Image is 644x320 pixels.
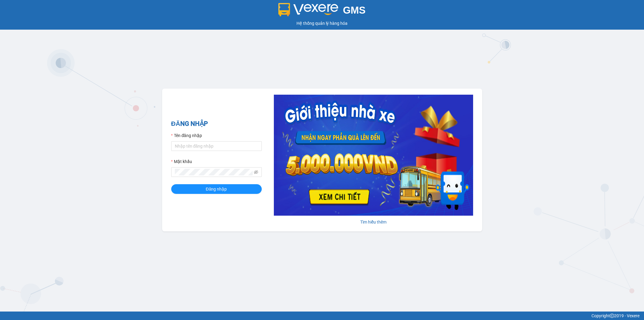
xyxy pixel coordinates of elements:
[2,20,642,27] div: Hệ thống quản lý hàng hóa
[175,169,253,175] input: Mật khẩu
[278,3,338,16] img: logo 2
[274,95,473,216] img: banner-0
[171,141,262,151] input: Tên đăng nhập
[171,158,192,165] label: Mật khẩu
[171,119,262,129] h2: ĐĂNG NHẬP
[343,5,366,16] span: GMS
[171,184,262,194] button: Đăng nhập
[206,186,227,192] span: Đăng nhập
[254,170,258,174] span: eye-invisible
[274,219,473,225] div: Tìm hiểu thêm
[171,132,202,139] label: Tên đăng nhập
[5,312,639,319] div: Copyright 2019 - Vexere
[610,314,614,318] span: copyright
[278,9,366,14] a: GMS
